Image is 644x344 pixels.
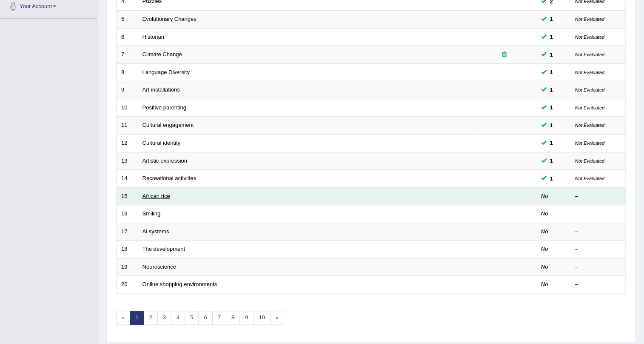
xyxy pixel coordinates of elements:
[541,264,548,270] em: No
[117,63,138,81] td: 8
[117,241,138,258] td: 18
[142,122,194,128] a: Cultural engagement
[142,158,187,164] a: Artistic expression
[142,69,190,75] a: Language Diversity
[575,192,621,201] div: –
[117,187,138,205] td: 15
[547,14,556,23] span: You can still take this question
[575,263,621,271] div: –
[575,245,621,253] div: –
[575,228,621,236] div: –
[142,264,177,270] a: Neuroscience
[117,134,138,152] td: 12
[541,246,548,252] em: No
[117,205,138,223] td: 16
[117,223,138,241] td: 17
[157,311,171,325] a: 3
[547,86,556,95] span: You can still take this question
[270,311,284,325] a: »
[142,193,170,199] a: African rice
[575,123,604,128] small: Not Evaluated
[117,258,138,276] td: 19
[198,311,212,325] a: 6
[547,174,556,183] span: You can still take this question
[547,50,556,59] span: You can still take this question
[142,86,180,93] a: Art installations
[117,46,138,64] td: 7
[142,246,185,252] a: The development
[212,311,226,325] a: 7
[575,158,604,163] small: Not Evaluated
[575,176,604,181] small: Not Evaluated
[575,105,604,110] small: Not Evaluated
[547,68,556,77] span: You can still take this question
[253,311,270,325] a: 10
[142,281,217,287] a: Online shopping environments
[575,87,604,92] small: Not Evaluated
[575,210,621,218] div: –
[143,311,157,325] a: 2
[575,140,604,146] small: Not Evaluated
[142,51,182,57] a: Climate Change
[575,34,604,40] small: Not Evaluated
[541,193,548,199] em: No
[541,228,548,235] em: No
[547,121,556,130] span: You can still take this question
[117,117,138,135] td: 11
[226,311,240,325] a: 8
[117,276,138,294] td: 20
[117,11,138,29] td: 5
[142,34,164,40] a: Historian
[575,70,604,75] small: Not Evaluated
[117,99,138,117] td: 10
[130,311,144,325] a: 1
[575,17,604,22] small: Not Evaluated
[547,32,556,41] span: You can still take this question
[541,210,548,217] em: No
[117,170,138,188] td: 14
[477,51,532,59] div: Exam occurring question
[142,228,169,235] a: Al systems
[142,210,161,217] a: Smiling
[142,104,186,111] a: Positive parenting
[117,152,138,170] td: 13
[575,52,604,57] small: Not Evaluated
[239,311,254,325] a: 9
[541,281,548,287] em: No
[117,28,138,46] td: 6
[142,140,181,146] a: Cultural identity
[185,311,199,325] a: 5
[547,156,556,165] span: You can still take this question
[547,103,556,112] span: You can still take this question
[142,175,196,181] a: Recreational activities
[116,311,130,325] span: «
[547,138,556,147] span: You can still take this question
[142,16,197,22] a: Evolutionary Changes
[575,281,621,289] div: –
[171,311,185,325] a: 4
[117,81,138,99] td: 9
